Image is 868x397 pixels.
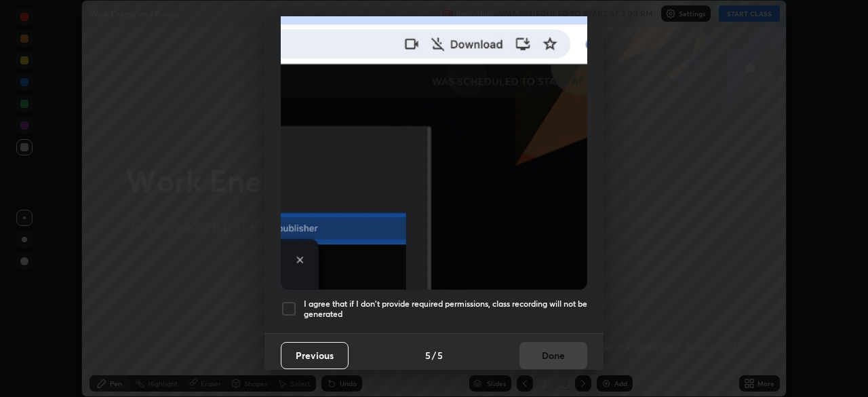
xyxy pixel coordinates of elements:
[281,342,349,369] button: Previous
[432,348,436,362] h4: /
[425,348,431,362] h4: 5
[304,299,587,320] h5: I agree that if I don't provide required permissions, class recording will not be generated
[437,348,443,362] h4: 5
